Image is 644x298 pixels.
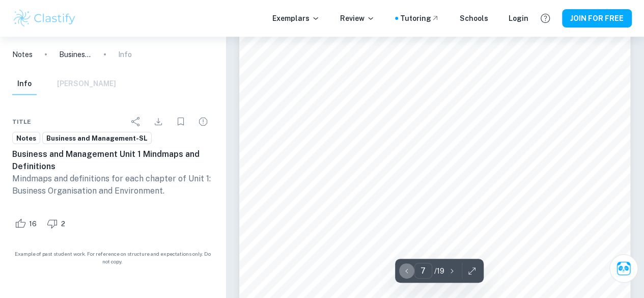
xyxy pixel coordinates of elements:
[148,112,169,132] div: Download
[13,133,40,144] span: Notes
[460,13,488,24] a: Schools
[118,49,132,60] p: Info
[59,49,92,60] p: Business and Management Unit 1 Mindmaps and Definitions
[12,215,42,232] div: Like
[171,112,191,132] div: Bookmark
[12,250,213,265] span: Example of past student work. For reference on structure and expectations only. Do not copy.
[126,112,146,132] div: Share
[193,112,213,132] div: Report issue
[400,13,439,24] a: Tutoring
[12,8,77,29] img: Clastify logo
[434,265,444,277] p: / 19
[12,117,31,126] span: Title
[55,219,71,229] span: 2
[42,132,152,145] a: Business and Management-SL
[12,132,40,145] a: Notes
[340,13,375,24] p: Review
[23,219,42,229] span: 16
[509,13,528,24] a: Login
[12,148,213,173] h6: Business and Management Unit 1 Mindmaps and Definitions
[44,215,71,232] div: Dislike
[12,173,213,197] p: Mindmaps and definitions for each chapter of Unit 1: Business Organisation and Environment.
[272,13,320,24] p: Exemplars
[609,254,638,283] button: Ask Clai
[43,133,151,144] span: Business and Management-SL
[12,49,33,60] a: Notes
[562,9,632,28] button: JOIN FOR FREE
[12,73,37,95] button: Info
[537,10,554,27] button: Help and Feedback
